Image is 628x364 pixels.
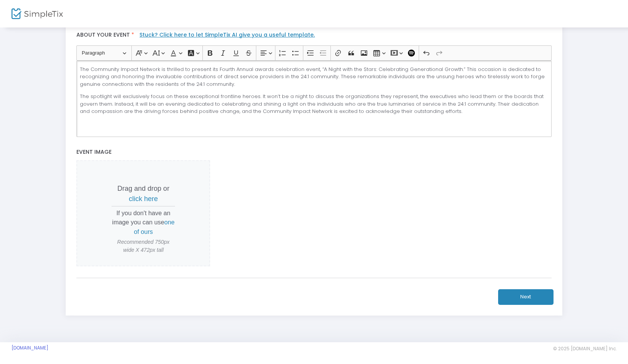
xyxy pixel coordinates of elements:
[134,219,175,235] span: one of ours
[82,48,121,58] span: Paragraph
[139,31,315,39] a: Stuck? Click here to let SimpleTix AI give you a useful template.
[11,345,49,351] a: [DOMAIN_NAME]
[76,148,112,156] span: Event Image
[80,93,548,115] p: The spotlight will exclusively focus on these exceptional frontline heroes. It won’t be a night t...
[76,45,551,61] div: Editor toolbar
[112,184,175,204] p: Drag and drop or
[80,66,548,88] p: The Community Impact Network is thrilled to present its Fourth Annual awards celebration event, “...
[553,346,617,352] span: © 2025 [DOMAIN_NAME] Inc.
[112,208,175,236] p: If you don't have an image you can use
[76,61,551,137] div: Rich Text Editor, main
[112,238,175,254] span: Recommended 750px wide X 472px tall
[498,289,554,305] button: Next
[73,27,555,45] label: About your event
[78,47,130,59] button: Paragraph
[129,195,158,203] span: click here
